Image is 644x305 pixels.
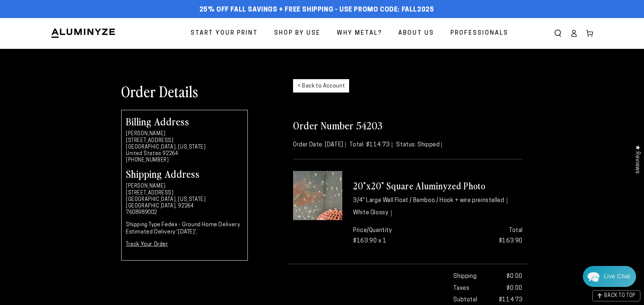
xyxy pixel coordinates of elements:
[353,180,523,192] h3: 20"x20" Square Aluminyzed Photo
[126,197,243,203] li: [GEOGRAPHIC_DATA], [US_STATE]
[349,142,392,148] span: Total: $114.73
[126,131,166,137] strong: [PERSON_NAME]
[293,79,349,93] a: < Back to Account
[509,228,523,233] strong: Total
[269,24,326,43] a: Shop By Use
[199,6,434,14] span: 25% off FALL Savings + Free Shipping - Use Promo Code: FALL2025
[126,242,168,247] a: Track Your Order
[191,28,258,39] span: Start Your Print
[126,168,243,179] h2: Shipping Address
[126,157,243,164] li: [PHONE_NUMBER]
[126,203,243,210] li: [GEOGRAPHIC_DATA], 92264
[121,82,282,100] h1: Order Details
[274,28,321,39] span: Shop By Use
[126,184,166,189] strong: [PERSON_NAME]
[293,142,346,148] span: Order Date: [DATE]
[126,151,243,157] li: United States 92264
[126,138,243,144] li: [STREET_ADDRESS]
[583,266,636,287] div: Chat widget toggle
[393,24,440,43] a: About Us
[126,116,243,126] h2: Billing Address
[185,24,263,43] a: Start Your Print
[445,24,514,43] a: Professionals
[51,28,116,39] img: Aluminyze
[630,139,644,179] div: Click to open Judge.me floating reviews tab
[126,190,243,197] li: [STREET_ADDRESS]
[353,198,507,204] li: 3/4" Large Wall Float / Bamboo / Hook + wire preinstalled
[353,225,432,246] p: Price/Quantity $163.90 x 1
[444,225,523,246] p: $163.90
[604,266,630,287] div: Contact Us Directly
[126,144,243,151] li: [GEOGRAPHIC_DATA], [US_STATE]
[126,222,162,228] strong: Shipping Type:
[337,28,382,39] span: Why Metal?
[353,210,391,216] li: White Glossy
[453,271,476,282] strong: Shipping
[453,283,469,294] strong: Taxes
[550,25,566,41] summary: Search our site
[507,271,523,282] span: $0.00
[293,119,523,132] h2: Order Number 54203
[507,283,523,294] span: $0.00
[398,28,434,39] span: About Us
[450,28,508,39] span: Professionals
[396,142,442,148] span: Status: Shipped
[126,210,243,216] li: 7608989002
[126,222,243,236] p: Fedex - Ground Home Delivery. Estimated Delivery '[DATE]',
[293,171,342,220] img: 20"x20" Square White Glossy Aluminyzed Photo - 3/4" Large Wall Float / WireHangerPreinstalled
[331,24,387,43] a: Why Metal?
[604,293,636,298] span: BACK TO TOP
